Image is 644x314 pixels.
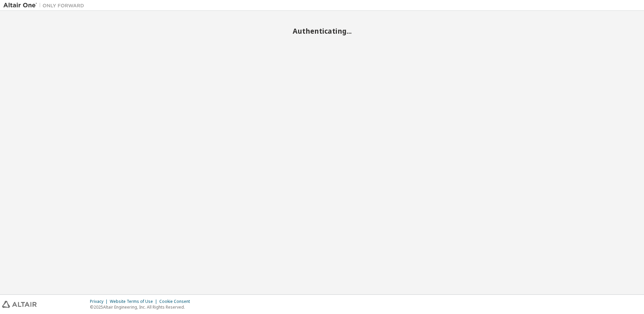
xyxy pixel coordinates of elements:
[159,299,194,304] div: Cookie Consent
[90,299,110,304] div: Privacy
[3,2,88,9] img: Altair One
[3,27,641,35] h2: Authenticating...
[2,301,37,308] img: altair_logo.svg
[90,304,194,310] p: © 2025 Altair Engineering, Inc. All Rights Reserved.
[110,299,159,304] div: Website Terms of Use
